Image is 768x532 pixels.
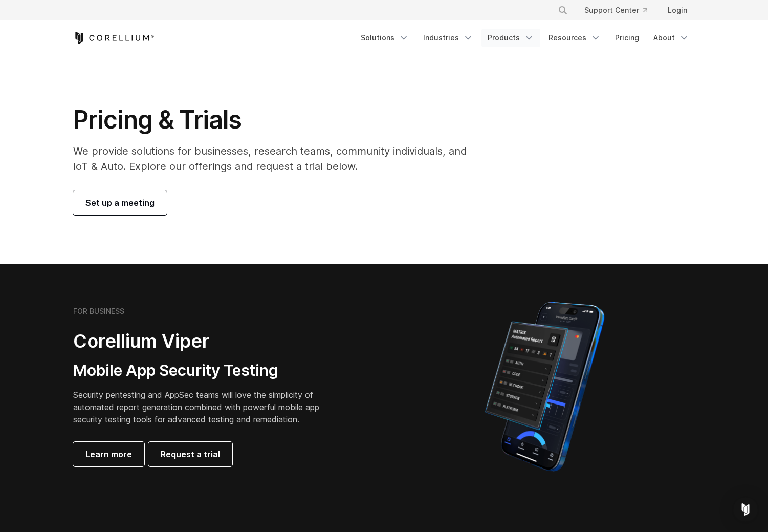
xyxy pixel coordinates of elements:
[148,442,232,466] a: Request a trial
[355,29,415,47] a: Solutions
[542,29,607,47] a: Resources
[73,442,144,466] a: Learn more
[660,1,695,19] a: Login
[647,29,695,47] a: About
[355,29,695,47] div: Navigation Menu
[73,307,124,316] h6: FOR BUSINESS
[73,32,155,44] a: Corellium Home
[554,1,572,19] button: Search
[85,197,155,209] span: Set up a meeting
[73,361,335,380] h3: Mobile App Security Testing
[85,448,132,460] span: Learn more
[468,297,622,476] img: Corellium MATRIX automated report on iPhone showing app vulnerability test results across securit...
[73,330,335,353] h2: Corellium Viper
[576,1,655,19] a: Support Center
[481,29,540,47] a: Products
[609,29,645,47] a: Pricing
[161,448,220,460] span: Request a trial
[733,497,758,522] div: Open Intercom Messenger
[417,29,479,47] a: Industries
[545,1,695,19] div: Navigation Menu
[73,389,335,425] p: Security pentesting and AppSec teams will love the simplicity of automated report generation comb...
[73,104,481,135] h1: Pricing & Trials
[73,190,167,215] a: Set up a meeting
[73,143,481,174] p: We provide solutions for businesses, research teams, community individuals, and IoT & Auto. Explo...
